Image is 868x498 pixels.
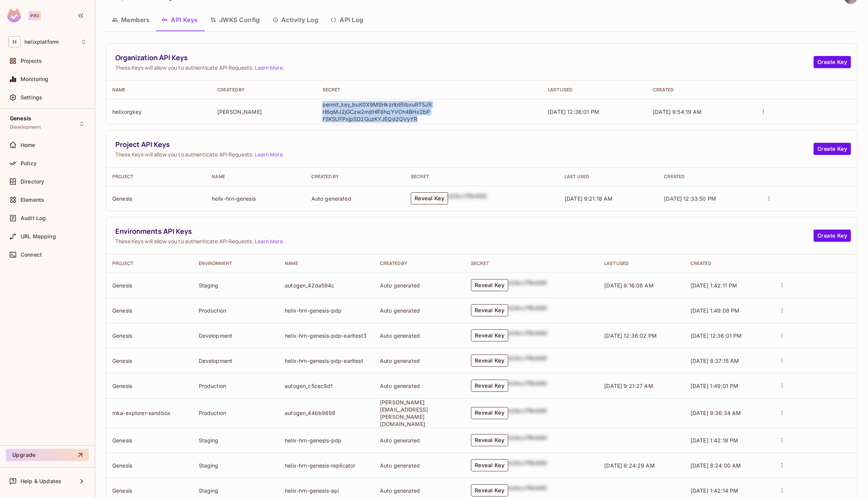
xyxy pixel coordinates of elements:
span: [DATE] 12:36:01 PM [691,332,742,339]
td: Production [193,398,279,428]
span: Directory [21,179,44,185]
button: Reveal Key [471,484,508,496]
td: helix-hrn-genesis-replicator [279,453,374,478]
button: actions [777,485,787,496]
button: actions [764,193,774,204]
span: Help & Updates [21,478,61,484]
button: Activity Log [266,10,325,29]
td: Auto generated [374,428,465,453]
span: Workspace: helixplatform [24,39,59,45]
img: SReyMgAAAABJRU5ErkJggg== [7,8,21,22]
td: Staging [193,428,279,453]
button: actions [777,330,787,341]
button: actions [777,280,787,290]
a: Learn More [255,64,282,71]
button: Reveal Key [471,380,508,392]
button: actions [758,106,769,117]
button: API Keys [156,10,204,29]
button: Create Key [814,230,851,242]
td: Auto generated [374,323,465,348]
a: Learn More [255,151,282,158]
td: Genesis [106,298,193,323]
span: Settings [21,94,42,101]
span: Development [10,124,41,130]
span: [DATE] 9:16:08 AM [604,282,654,289]
td: autogen_c5cec9d1 [279,373,374,398]
div: Environment [199,260,273,267]
button: Reveal Key [471,329,508,342]
span: Policy [21,160,37,166]
td: helixorgkey [106,99,211,124]
td: Development [193,323,279,348]
span: [DATE] 9:21:27 AM [604,383,653,389]
span: Environments API Keys [115,227,814,236]
span: Project API Keys [115,140,814,149]
button: actions [777,380,787,391]
div: b24cc7f8c660 [508,407,547,419]
button: JWKS Config [204,10,266,29]
div: Secret [471,260,592,267]
span: [DATE] 1:49:01 PM [691,383,739,389]
td: [PERSON_NAME] [211,99,316,124]
td: Staging [193,273,279,298]
td: Genesis [106,373,193,398]
td: Genesis [106,273,193,298]
button: API Log [324,10,369,29]
span: [DATE] 12:36:02 PM [604,332,657,339]
span: These Keys will allow you to authenticate API Requests. . [115,151,814,158]
span: [DATE] 9:36:34 AM [691,410,741,416]
div: b24cc7f8c660 [508,434,547,446]
td: Genesis [106,428,193,453]
span: These Keys will allow you to authenticate API Requests. . [115,64,814,71]
div: Pro [29,11,41,20]
span: H [8,36,21,47]
button: actions [777,460,787,471]
span: These Keys will allow you to authenticate API Requests. . [115,238,814,245]
td: Auto generated [374,373,465,398]
div: Name [112,87,205,93]
td: Genesis [106,186,206,211]
button: Create Key [814,56,851,68]
span: Home [21,142,35,148]
div: Created [664,174,751,180]
div: Project [112,260,187,267]
td: helix-hrn-genesis-pdp-earltest [279,348,374,373]
td: Staging [193,453,279,478]
td: Auto generated [374,298,465,323]
button: Create Key [814,143,851,155]
span: Organization API Keys [115,53,814,62]
span: [DATE] 9:21:18 AM [565,195,613,202]
span: [DATE] 12:33:50 PM [664,195,716,202]
span: [DATE] 1:49:08 PM [691,307,740,314]
div: b24cc7f8c660 [508,459,547,471]
div: b24cc7f8c660 [508,329,547,342]
div: b24cc7f8c660 [508,279,547,291]
button: Reveal Key [471,354,508,367]
td: Genesis [106,348,193,373]
div: Project [112,174,199,180]
div: Last Used [565,174,652,180]
td: Auto generated [374,273,465,298]
td: Production [193,373,279,398]
div: Secret [411,174,552,180]
button: actions [777,355,787,366]
button: Reveal Key [411,192,448,204]
td: helix-hrn-genesis-pdp [279,428,374,453]
td: helix-hrn-genesis-pdp-earltest3 [279,323,374,348]
td: Development [193,348,279,373]
div: Last Used [548,87,641,93]
div: Created By [217,87,310,93]
td: [PERSON_NAME][EMAIL_ADDRESS][PERSON_NAME][DOMAIN_NAME] [374,398,465,428]
td: Genesis [106,453,193,478]
div: Created [691,260,765,267]
td: autogen_44bb9898 [279,398,374,428]
div: Created By [380,260,459,267]
p: permit_key_buK0X9MSHkzrlbli5IbxuRT5JRH6qMJ2jGCzw2mjtHlF8hqYVOh4BHx2bPF5K5UFPxjpSD2GuzKYJEQd2QVyYR [322,101,433,123]
td: autogen_42da594c [279,273,374,298]
button: Reveal Key [471,304,508,316]
span: [DATE] 9:54:19 AM [653,109,702,115]
a: Learn More [255,238,282,245]
td: Auto generated [305,186,405,211]
div: b24cc7f8c660 [508,380,547,392]
div: Name [212,174,299,180]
